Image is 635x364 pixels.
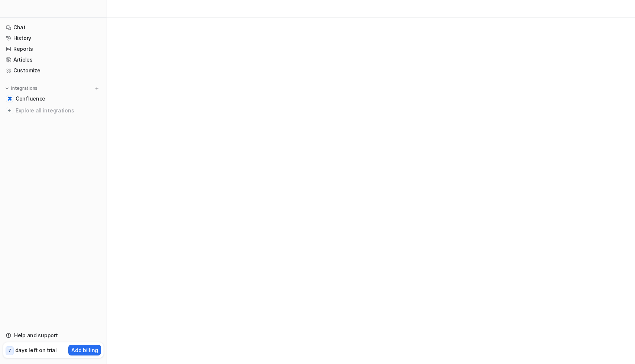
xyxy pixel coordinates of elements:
a: Explore all integrations [3,105,104,116]
img: explore all integrations [6,107,13,114]
a: ConfluenceConfluence [3,94,104,104]
p: 7 [8,347,11,354]
a: Reports [3,44,104,54]
button: Integrations [3,85,40,92]
a: Help and support [3,330,104,341]
img: expand menu [4,86,10,91]
span: Explore all integrations [16,105,101,117]
a: History [3,33,104,43]
span: Confluence [16,95,45,102]
a: Articles [3,55,104,65]
img: menu_add.svg [94,86,100,91]
p: Add billing [71,346,98,354]
img: Confluence [7,96,12,101]
button: Add billing [68,345,101,355]
p: days left on trial [15,346,57,354]
a: Customize [3,65,104,76]
a: Chat [3,22,104,33]
p: Integrations [11,85,38,91]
